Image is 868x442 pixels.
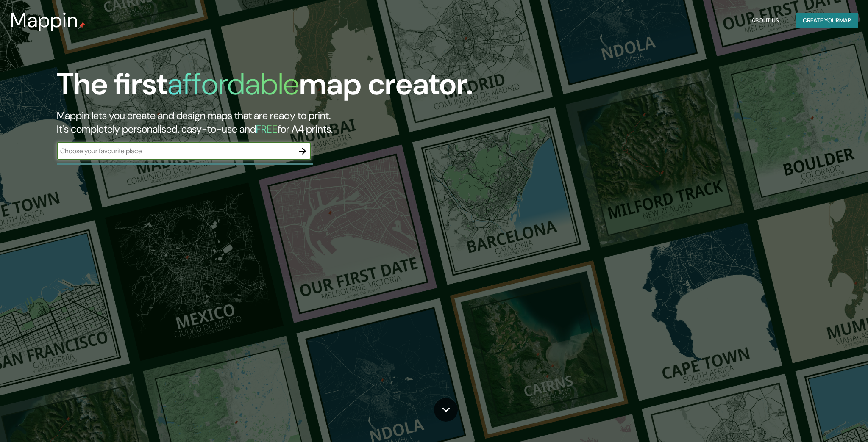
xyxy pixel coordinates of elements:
h5: FREE [256,122,278,135]
h3: Mappin [10,8,78,32]
button: Create yourmap [796,13,858,28]
h2: Mappin lets you create and design maps that are ready to print. It's completely personalised, eas... [57,109,491,136]
input: Choose your favourite place [57,146,294,156]
img: mappin-pin [78,22,85,29]
button: About Us [748,13,782,28]
h1: The first map creator. [57,66,473,109]
h1: affordable [167,64,299,104]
